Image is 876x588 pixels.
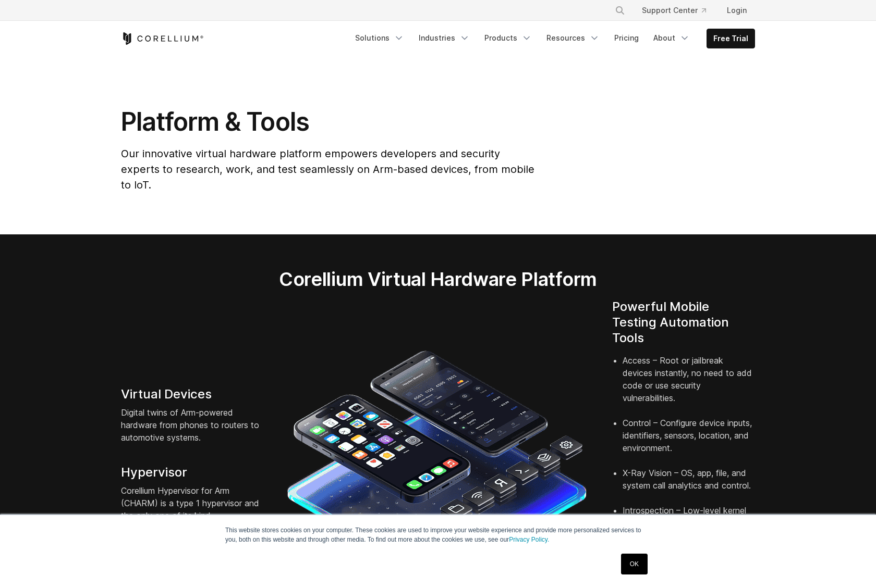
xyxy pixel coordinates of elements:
[349,29,410,47] a: Solutions
[647,29,696,47] a: About
[608,29,645,47] a: Pricing
[121,147,534,191] span: Our innovative virtual hardware platform empowers developers and security experts to research, wo...
[121,106,537,137] h1: Platform & Tools
[623,504,755,542] li: Introspection – Low-level kernel debugging and boot control.
[121,484,264,522] p: Corellium Hypervisor for Arm (CHARM) is a type 1 hypervisor and the only one of its kind.
[602,1,755,20] div: Navigation Menu
[509,536,549,543] a: Privacy Policy.
[634,1,714,20] a: Support Center
[121,465,264,480] h4: Hypervisor
[611,1,629,20] button: Search
[349,29,755,48] div: Navigation Menu
[707,29,755,48] a: Free Trial
[540,29,606,47] a: Resources
[623,354,755,417] li: Access – Root or jailbreak devices instantly, no need to add code or use security vulnerabilities.
[621,554,648,574] a: OK
[121,386,264,402] h4: Virtual Devices
[623,467,755,504] li: X-Ray Vision – OS, app, file, and system call analytics and control.
[719,1,755,20] a: Login
[612,299,755,346] h4: Powerful Mobile Testing Automation Tools
[121,406,264,444] p: Digital twins of Arm-powered hardware from phones to routers to automotive systems.
[623,417,755,467] li: Control – Configure device inputs, identifiers, sensors, location, and environment.
[478,29,538,47] a: Products
[121,32,204,45] a: Corellium Home
[225,526,651,544] p: This website stores cookies on your computer. These cookies are used to improve your website expe...
[230,268,646,291] h2: Corellium Virtual Hardware Platform
[412,29,476,47] a: Industries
